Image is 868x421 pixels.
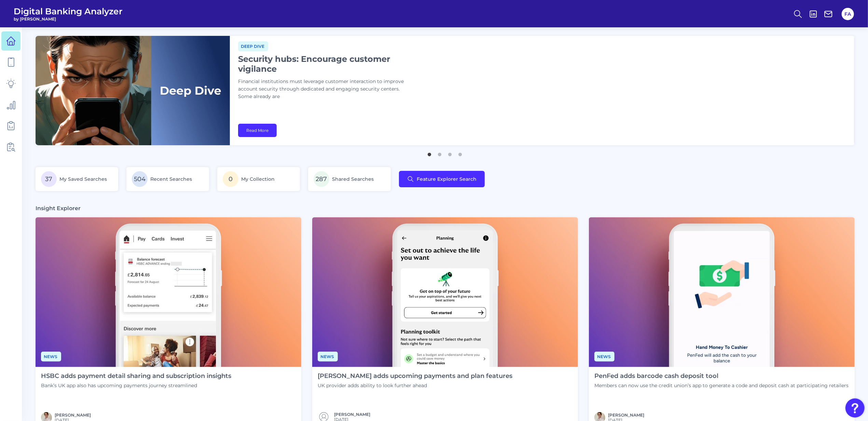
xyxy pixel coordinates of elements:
[417,176,477,182] span: Feature Explorer Search
[238,54,409,74] h1: Security hubs: Encourage customer vigilance
[589,217,855,367] img: News - Phone.png
[842,8,854,20] button: FA
[318,382,512,389] p: UK provider adds ability to look further ahead
[150,176,192,182] span: Recent Searches
[238,43,268,49] a: Deep dive
[238,78,409,100] p: Financial institutions must leverage customer interaction to improve account security through ded...
[223,171,238,187] span: 0
[426,149,433,156] button: 1
[457,149,464,156] button: 4
[14,16,123,22] span: by [PERSON_NAME]
[594,372,849,380] h4: PenFed adds barcode cash deposit tool
[447,149,454,156] button: 3
[36,217,301,367] img: News - Phone.png
[308,167,391,191] a: 287Shared Searches
[55,412,91,418] a: [PERSON_NAME]
[318,353,338,359] a: News
[318,372,512,380] h4: [PERSON_NAME] adds upcoming payments and plan features
[594,353,615,359] a: News
[332,176,374,182] span: Shared Searches
[608,412,644,418] a: [PERSON_NAME]
[594,382,849,389] p: Members can now use the credit union’s app to generate a code and deposit cash at participating r...
[845,398,865,418] button: Open Resource Center
[437,149,443,156] button: 2
[41,352,61,362] span: News
[594,352,615,362] span: News
[312,217,578,367] img: News - Phone (4).png
[238,124,277,137] a: Read More
[59,176,107,182] span: My Saved Searches
[36,167,118,191] a: 37My Saved Searches
[217,167,300,191] a: 0My Collection
[132,171,148,187] span: 504
[126,167,209,191] a: 504Recent Searches
[399,171,485,187] button: Feature Explorer Search
[41,372,231,380] h4: HSBC adds payment detail sharing and subscription insights
[41,382,231,389] p: Bank’s UK app also has upcoming payments journey streamlined
[318,352,338,362] span: News
[14,6,123,16] span: Digital Banking Analyzer
[238,41,268,51] span: Deep dive
[314,171,329,187] span: 287
[36,36,230,145] img: bannerImg
[36,205,81,212] h3: Insight Explorer
[241,176,275,182] span: My Collection
[334,412,370,417] a: [PERSON_NAME]
[41,171,57,187] span: 37
[41,353,61,359] a: News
